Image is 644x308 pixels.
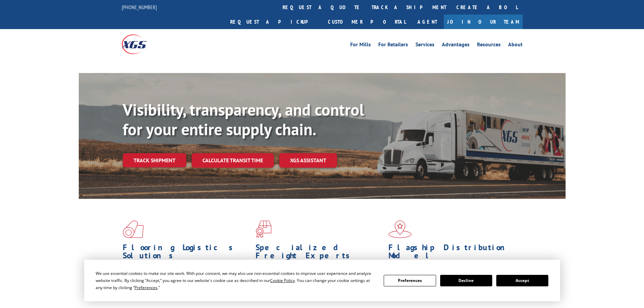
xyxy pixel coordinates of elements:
[84,260,560,301] div: Cookie Consent Prompt
[411,15,444,29] a: Agent
[256,243,383,263] h1: Specialized Freight Experts
[440,275,492,286] button: Decline
[122,4,157,10] a: [PHONE_NUMBER]
[279,153,337,168] a: XGS ASSISTANT
[378,42,408,49] a: For Retailers
[388,243,516,263] h1: Flagship Distribution Model
[96,270,376,291] div: We use essential cookies to make our site work. With your consent, we may also use non-essential ...
[270,278,295,283] span: Cookie Policy
[123,153,186,167] a: Track shipment
[415,42,434,49] a: Services
[225,15,323,29] a: Request a pickup
[350,42,371,49] a: For Mills
[256,220,271,238] img: xgs-icon-focused-on-flooring-red
[123,243,251,263] h1: Flooring Logistics Solutions
[496,275,548,286] button: Accept
[123,220,144,238] img: xgs-icon-total-supply-chain-intelligence-red
[323,15,411,29] a: Customer Portal
[135,285,158,290] span: Preferences
[123,99,364,140] b: Visibility, transparency, and control for your entire supply chain.
[192,153,274,168] a: Calculate transit time
[444,15,523,29] a: Join Our Team
[477,42,501,49] a: Resources
[508,42,523,49] a: About
[388,220,412,238] img: xgs-icon-flagship-distribution-model-red
[384,275,436,286] button: Preferences
[442,42,470,49] a: Advantages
